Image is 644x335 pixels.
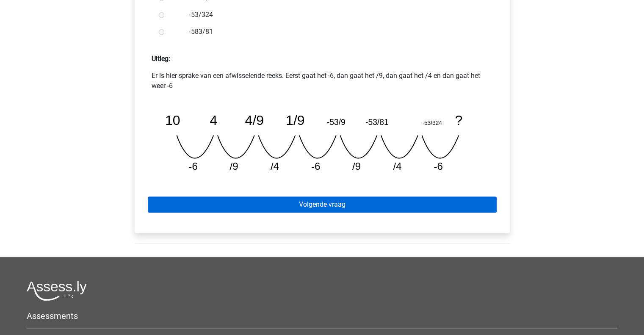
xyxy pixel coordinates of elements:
a: Volgende vraag [148,197,497,213]
label: -53/324 [189,10,482,20]
tspan: 10 [165,113,180,128]
tspan: /4 [271,161,279,172]
tspan: /4 [393,161,402,172]
strong: Uitleg: [152,55,170,63]
tspan: -6 [434,161,443,172]
tspan: 4 [210,113,217,128]
label: -583/81 [189,27,482,37]
tspan: /9 [229,161,238,172]
h5: Assessments [27,311,617,321]
tspan: -53/324 [423,119,442,126]
tspan: -6 [188,161,198,172]
tspan: 4/9 [245,113,264,128]
tspan: -6 [311,161,321,172]
tspan: 1/9 [286,113,305,128]
tspan: ? [456,113,463,128]
tspan: -53/81 [366,117,389,127]
img: Assessly logo [27,281,87,301]
tspan: -53/9 [327,117,345,127]
tspan: /9 [353,161,361,172]
p: Er is hier sprake van een afwisselende reeks. Eerst gaat het -6, dan gaat het /9, dan gaat het /4... [152,71,493,91]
